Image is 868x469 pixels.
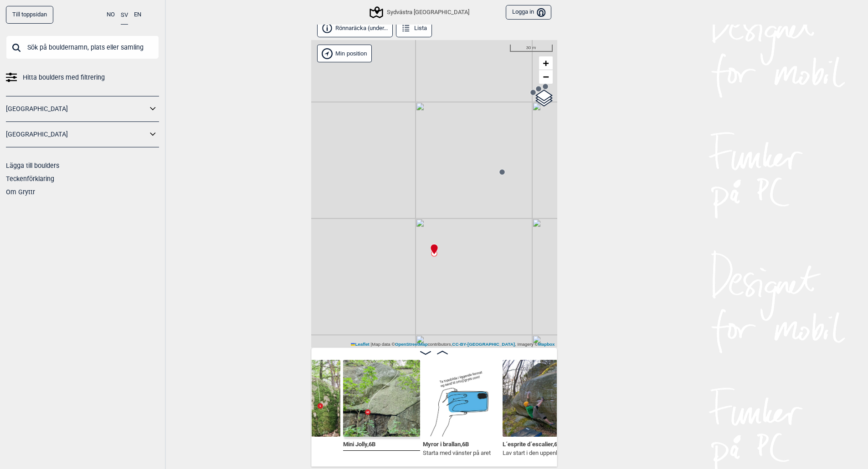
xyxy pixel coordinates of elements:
a: Zoom in [539,56,553,70]
a: Mapbox [538,342,555,347]
div: Sydvästra [GEOGRAPHIC_DATA] [371,7,469,18]
a: Hitta boulders med filtrering [6,71,159,84]
button: Lista [396,20,432,37]
a: CC-BY-[GEOGRAPHIC_DATA] [452,342,515,347]
a: [GEOGRAPHIC_DATA] [6,102,147,116]
img: Mini Jolly [343,360,420,437]
button: NO [107,6,115,24]
span: L´esprite d´escalier , 6B+ [503,439,564,448]
a: [GEOGRAPHIC_DATA] [6,128,147,141]
div: Map data © contributors, , Imagery © [349,341,557,348]
div: Vis min position [317,45,372,62]
span: − [543,71,549,82]
div: 30 m [510,45,553,52]
a: Till toppsidan [6,6,53,24]
span: | [371,342,372,347]
span: + [543,57,549,69]
img: Lesprite descalier [503,360,580,437]
button: Logga in [506,5,551,20]
p: Lav start i den uppenbara [503,449,567,458]
span: Myror i brallan , 6B [423,439,469,448]
a: OpenStreetMap [395,342,428,347]
button: EN [134,6,141,24]
img: Bilde Mangler [423,360,500,437]
a: Lägga till boulders [6,162,59,169]
button: SV [121,6,128,25]
a: Om Gryttr [6,188,35,196]
input: Sök på bouldernamn, plats eller samling [6,35,159,59]
span: Hitta boulders med filtrering [23,71,105,84]
a: Zoom out [539,70,553,84]
a: Layers [535,88,553,108]
span: Mini Jolly , 6B [343,439,375,448]
p: Starta med vänster på aret [423,449,491,458]
a: Teckenförklaring [6,175,54,182]
a: Leaflet [351,342,370,347]
button: Rönnaräcka (under... [317,20,393,37]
